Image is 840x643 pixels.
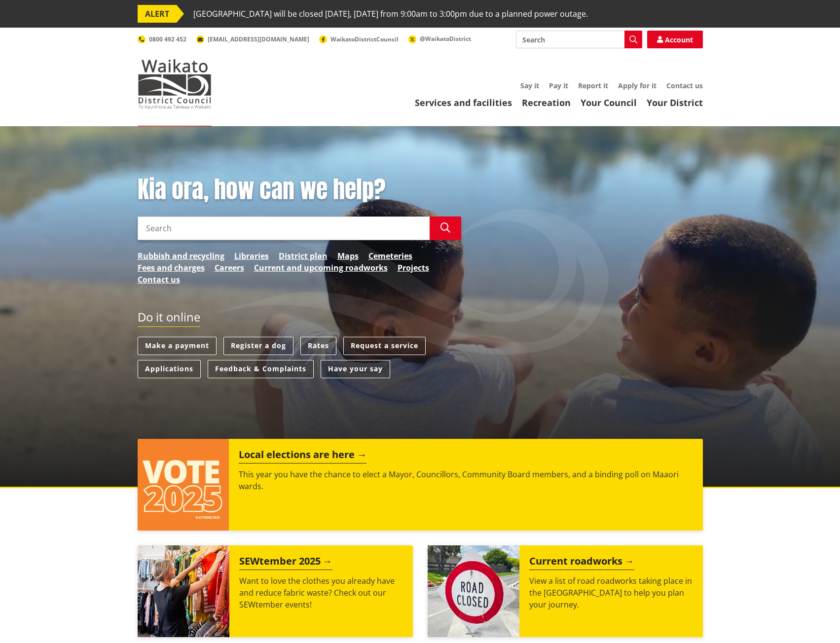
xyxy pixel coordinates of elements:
[239,468,693,492] p: This year you have the chance to elect a Mayor, Councillors, Community Board members, and a bindi...
[321,360,390,378] a: Have your say
[208,35,309,43] span: [EMAIL_ADDRESS][DOMAIN_NAME]
[408,35,471,43] a: @WaikatoDistrict
[529,555,634,570] h2: Current roadworks
[138,337,217,355] a: Make a payment
[138,250,224,262] a: Rubbish and recycling
[647,97,703,108] a: Your District
[330,35,399,43] span: WaikatoDistrictCouncil
[223,337,293,355] a: Register a dog
[522,97,571,108] a: Recreation
[343,337,426,355] a: Request a service
[234,250,269,262] a: Libraries
[549,81,568,90] a: Pay it
[138,35,186,43] a: 0800 492 452
[428,545,519,637] img: Road closed sign
[138,545,413,637] a: SEWtember 2025 Want to love the clothes you already have and reduce fabric waste? Check out our S...
[239,575,403,610] p: Want to love the clothes you already have and reduce fabric waste? Check out our SEWtember events!
[254,262,388,274] a: Current and upcoming roadworks
[138,310,200,327] h2: Do it online
[578,81,608,90] a: Report it
[529,575,693,610] p: View a list of road roadworks taking place in the [GEOGRAPHIC_DATA] to help you plan your journey.
[516,31,642,48] input: Search input
[239,449,366,464] h2: Local elections are here
[193,5,588,23] span: [GEOGRAPHIC_DATA] will be closed [DATE], [DATE] from 9:00am to 3:00pm due to a planned power outage.
[215,262,244,274] a: Careers
[618,81,657,90] a: Apply for it
[415,97,512,108] a: Services and facilities
[196,35,309,43] a: [EMAIL_ADDRESS][DOMAIN_NAME]
[319,35,399,43] a: WaikatoDistrictCouncil
[138,5,177,23] span: ALERT
[666,81,703,90] a: Contact us
[138,274,180,286] a: Contact us
[279,250,328,262] a: District plan
[647,31,703,48] a: Account
[138,545,229,637] img: SEWtember
[368,250,412,262] a: Cemeteries
[138,439,703,531] a: Local elections are here This year you have the chance to elect a Mayor, Councillors, Community B...
[520,81,539,90] a: Say it
[581,97,637,108] a: Your Council
[138,439,229,531] img: Vote 2025
[138,360,201,378] a: Applications
[398,262,429,274] a: Projects
[149,35,186,43] span: 0800 492 452
[300,337,336,355] a: Rates
[337,250,359,262] a: Maps
[239,555,332,570] h2: SEWtember 2025
[420,35,471,43] span: @WaikatoDistrict
[208,360,314,378] a: Feedback & Complaints
[428,545,703,637] a: Current roadworks View a list of road roadworks taking place in the [GEOGRAPHIC_DATA] to help you...
[138,216,430,240] input: Search input
[138,262,205,274] a: Fees and charges
[138,59,212,108] img: Waikato District Council - Te Kaunihera aa Takiwaa o Waikato
[138,176,461,204] h1: Kia ora, how can we help?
